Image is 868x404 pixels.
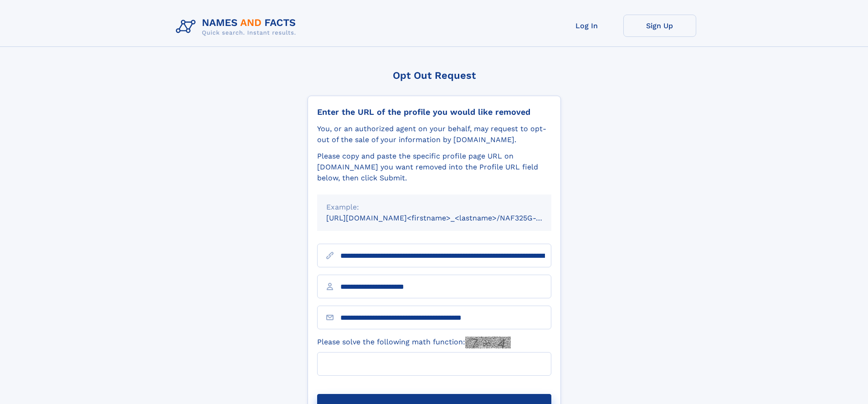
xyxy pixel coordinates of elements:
img: Logo Names and Facts [172,15,303,39]
label: Please solve the following math function: [317,337,511,348]
a: Sign Up [623,15,696,37]
div: Enter the URL of the profile you would like removed [317,107,551,117]
a: Log In [550,15,623,37]
div: Example: [326,202,542,213]
div: Opt Out Request [308,70,561,81]
small: [URL][DOMAIN_NAME]<firstname>_<lastname>/NAF325G-xxxxxxxx [326,214,569,222]
div: You, or an authorized agent on your behalf, may request to opt-out of the sale of your informatio... [317,123,551,145]
div: Please copy and paste the specific profile page URL on [DOMAIN_NAME] you want removed into the Pr... [317,151,551,184]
